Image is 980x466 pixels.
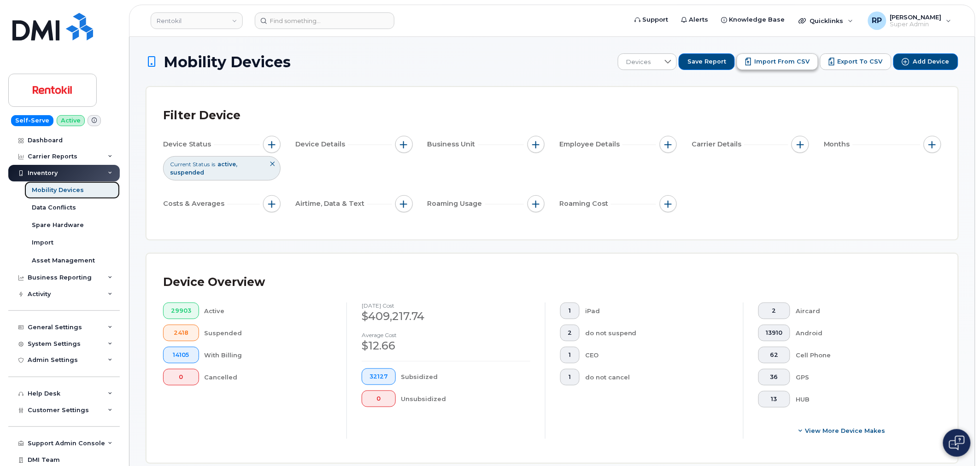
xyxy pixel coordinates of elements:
[163,369,199,385] button: 0
[163,104,241,128] div: Filter Device
[170,169,204,176] span: suspended
[692,140,744,149] span: Carrier Details
[796,347,927,363] div: Cell Phone
[838,58,883,66] span: Export to CSV
[766,373,783,381] span: 36
[754,58,810,66] span: Import from CSV
[559,199,611,209] span: Roaming Cost
[362,338,530,354] div: $12.66
[758,391,791,408] button: 13
[758,303,791,319] button: 2
[362,309,530,324] div: $409,217.74
[585,303,728,319] div: iPad
[163,140,214,149] span: Device Status
[163,270,265,294] div: Device Overview
[171,329,191,337] span: 2418
[585,369,728,385] div: do not cancel
[766,307,783,315] span: 2
[758,422,927,439] button: View More Device Makes
[820,53,892,70] button: Export to CSV
[679,53,735,70] button: Save Report
[295,199,367,209] span: Airtime, Data & Text
[568,329,572,337] span: 2
[949,436,965,450] img: Open chat
[205,303,332,319] div: Active
[401,368,530,385] div: Subsidized
[163,347,199,363] button: 14105
[824,140,853,149] span: Months
[560,347,580,363] button: 1
[766,396,783,403] span: 13
[737,53,818,70] button: Import from CSV
[428,199,485,209] span: Roaming Usage
[805,426,886,435] span: View More Device Makes
[164,54,291,70] span: Mobility Devices
[362,390,396,407] button: 0
[163,199,227,209] span: Costs & Averages
[766,351,783,359] span: 62
[560,325,580,341] button: 2
[559,140,622,149] span: Employee Details
[211,160,215,168] span: is
[796,303,927,319] div: Aircard
[362,332,530,338] h4: Average cost
[585,325,728,341] div: do not suspend
[295,140,348,149] span: Device Details
[560,303,580,319] button: 1
[171,373,191,381] span: 0
[205,325,332,341] div: Suspended
[163,325,199,341] button: 2418
[163,303,199,319] button: 29903
[568,307,572,315] span: 1
[568,373,572,381] span: 1
[893,53,958,70] button: Add Device
[171,307,191,315] span: 29903
[913,58,950,66] span: Add Device
[205,347,332,363] div: With Billing
[171,351,191,359] span: 14105
[370,373,388,380] span: 32127
[362,303,530,309] h4: [DATE] cost
[687,58,726,66] span: Save Report
[758,347,791,363] button: 62
[758,369,791,385] button: 36
[428,140,478,149] span: Business Unit
[796,325,927,341] div: Android
[401,390,530,407] div: Unsubsidized
[568,351,572,359] span: 1
[217,161,237,168] span: active
[170,160,210,168] span: Current Status
[560,369,580,385] button: 1
[362,368,396,385] button: 32127
[585,347,728,363] div: CEO
[796,369,927,385] div: GPS
[205,369,332,385] div: Cancelled
[796,391,927,408] div: HUB
[370,395,388,402] span: 0
[618,54,659,70] span: Devices
[758,325,791,341] button: 13910
[766,329,783,337] span: 13910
